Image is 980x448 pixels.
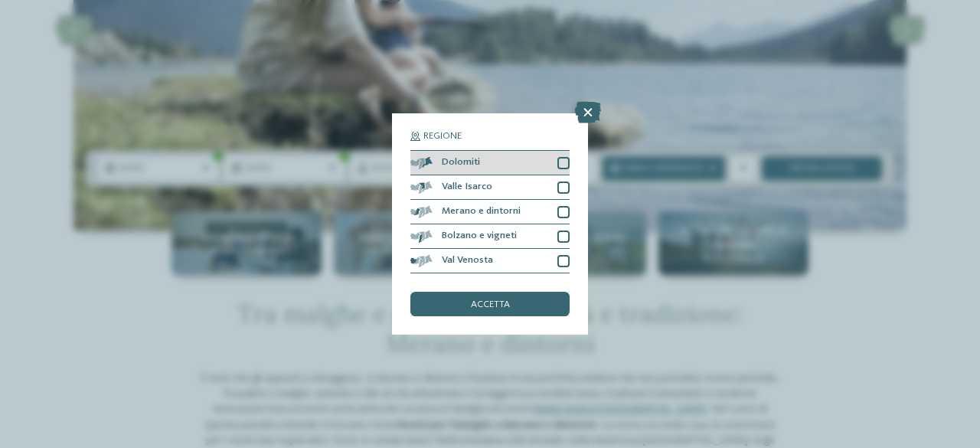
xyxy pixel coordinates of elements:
[442,207,521,217] span: Merano e dintorni
[442,231,517,241] span: Bolzano e vigneti
[442,182,492,192] span: Valle Isarco
[442,158,480,168] span: Dolomiti
[423,132,462,142] span: Regione
[471,300,510,310] span: accetta
[442,256,493,266] span: Val Venosta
